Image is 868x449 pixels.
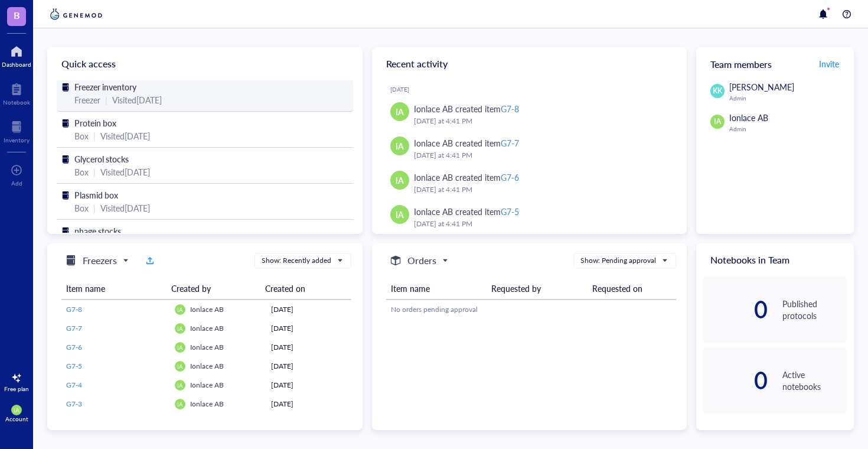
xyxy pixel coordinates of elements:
[396,139,404,152] span: IA
[262,255,331,266] div: Show: Recently added
[414,184,668,196] div: [DATE] at 4:41 PM
[501,103,519,115] div: G7-8
[74,129,89,142] div: Box
[414,136,519,149] div: Ionlace AB created item
[271,399,347,409] div: [DATE]
[729,81,794,93] span: [PERSON_NAME]
[177,344,183,351] span: IA
[372,47,687,80] div: Recent activity
[391,304,671,315] div: No orders pending approval
[696,47,854,80] div: Team members
[4,136,30,144] div: Inventory
[271,304,347,315] div: [DATE]
[66,342,165,353] a: G7-6
[271,361,347,372] div: [DATE]
[260,278,343,300] th: Created on
[729,112,768,123] span: Ionlace AB
[47,47,363,80] div: Quick access
[501,171,519,183] div: G7-6
[190,380,224,390] span: Ionlace AB
[4,385,29,392] div: Free plan
[3,99,30,106] div: Notebook
[5,415,28,422] div: Account
[83,253,117,268] h5: Freezers
[66,361,82,371] span: G7-5
[501,137,519,149] div: G7-7
[818,54,840,73] button: Invite
[66,380,165,391] a: G7-4
[271,342,347,353] div: [DATE]
[714,116,721,127] span: IA
[177,382,183,389] span: IA
[93,165,96,178] div: |
[74,93,100,106] div: Freezer
[61,278,167,300] th: Item name
[713,86,722,96] span: KK
[167,278,260,300] th: Created by
[100,165,150,178] div: Visited [DATE]
[74,225,121,237] span: phage stocks
[14,8,20,22] span: B
[177,401,183,408] span: IA
[177,363,183,370] span: IA
[271,323,347,334] div: [DATE]
[782,298,847,321] div: Published protocols
[414,149,668,161] div: [DATE] at 4:41 PM
[190,304,224,314] span: Ionlace AB
[4,118,30,144] a: Inventory
[66,304,165,315] a: G7-8
[93,129,96,142] div: |
[14,406,19,414] span: IA
[487,278,588,300] th: Requested by
[74,189,118,201] span: Plasmid box
[501,206,519,217] div: G7-5
[66,361,165,372] a: G7-5
[100,129,150,142] div: Visited [DATE]
[782,369,847,392] div: Active notebooks
[66,323,165,334] a: G7-7
[47,7,105,21] img: genemod-logo
[74,165,89,178] div: Box
[3,80,30,106] a: Notebook
[2,61,31,68] div: Dashboard
[74,81,136,93] span: Freezer inventory
[414,171,519,184] div: Ionlace AB created item
[190,399,224,409] span: Ionlace AB
[696,243,854,276] div: Notebooks in Team
[414,205,519,218] div: Ionlace AB created item
[396,208,404,221] span: IA
[819,58,839,70] span: Invite
[396,174,404,187] span: IA
[66,399,165,409] a: G7-3
[74,153,129,165] span: Glycerol stocks
[74,117,116,129] span: Protein box
[729,125,847,132] div: Admin
[11,180,22,187] div: Add
[390,86,678,93] div: [DATE]
[381,97,678,132] a: IAIonlace AB created itemG7-8[DATE] at 4:41 PM
[74,201,89,214] div: Box
[190,342,224,352] span: Ionlace AB
[66,342,82,352] span: G7-6
[66,323,82,333] span: G7-7
[381,132,678,166] a: IAIonlace AB created itemG7-7[DATE] at 4:41 PM
[190,361,224,371] span: Ionlace AB
[271,380,347,391] div: [DATE]
[729,95,847,102] div: Admin
[580,255,656,266] div: Show: Pending approval
[414,115,668,127] div: [DATE] at 4:41 PM
[2,42,31,68] a: Dashboard
[588,278,676,300] th: Requested on
[386,278,487,300] th: Item name
[93,201,96,214] div: |
[407,253,436,268] h5: Orders
[112,93,162,106] div: Visited [DATE]
[66,304,82,314] span: G7-8
[381,166,678,200] a: IAIonlace AB created itemG7-6[DATE] at 4:41 PM
[66,380,82,390] span: G7-4
[66,399,82,409] span: G7-3
[105,93,107,106] div: |
[177,306,183,313] span: IA
[190,323,224,333] span: Ionlace AB
[177,325,183,332] span: IA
